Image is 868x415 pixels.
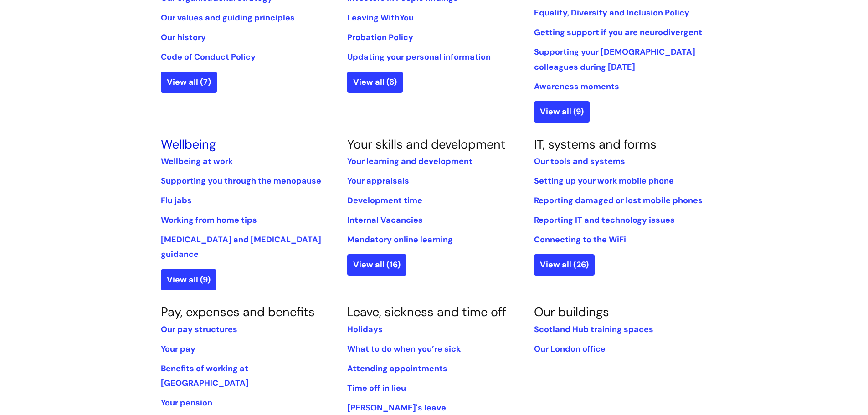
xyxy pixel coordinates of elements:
[534,175,674,186] a: Setting up your work mobile phone
[347,254,406,275] a: View all (16)
[161,343,195,354] a: Your pay
[534,254,595,275] a: View all (26)
[534,195,703,206] a: Reporting damaged or lost mobile phones
[534,343,606,354] a: Our London office
[347,324,383,335] a: Holidays
[347,343,461,354] a: What to do when you’re sick
[161,363,249,389] a: Benefits of working at [GEOGRAPHIC_DATA]
[161,72,217,92] a: View all (7)
[534,156,625,167] a: Our tools and systems
[534,7,689,18] a: Equality, Diversity and Inclusion Policy
[161,234,321,260] a: [MEDICAL_DATA] and [MEDICAL_DATA] guidance
[534,215,675,225] a: Reporting IT and technology issues
[534,136,657,152] a: IT, systems and forms
[347,195,422,206] a: Development time
[161,12,295,23] a: Our values and guiding principles
[534,234,626,245] a: Connecting to the WiFi
[347,215,423,225] a: Internal Vacancies
[161,156,233,167] a: Wellbeing at work
[161,136,216,152] a: Wellbeing
[161,324,237,335] a: Our pay structures
[534,46,695,72] a: Supporting your [DEMOGRAPHIC_DATA] colleagues during [DATE]
[161,175,321,186] a: Supporting you through the menopause
[347,402,446,413] a: [PERSON_NAME]'s leave
[347,72,403,92] a: View all (6)
[347,175,409,186] a: Your appraisals
[161,195,192,206] a: Flu jabs
[161,397,212,408] a: Your pension
[534,304,609,320] a: Our buildings
[161,215,257,225] a: Working from home tips
[347,32,413,43] a: Probation Policy
[534,81,619,92] a: Awareness moments
[161,269,216,290] a: View all (9)
[347,383,406,394] a: Time off in lieu
[534,101,590,122] a: View all (9)
[347,136,506,152] a: Your skills and development
[347,51,491,62] a: Updating your personal information
[347,304,506,320] a: Leave, sickness and time off
[161,51,256,62] a: Code of Conduct Policy
[161,32,206,43] a: Our history
[161,304,315,320] a: Pay, expenses and benefits
[347,363,447,374] a: Attending appointments
[347,12,414,23] a: Leaving WithYou
[534,27,702,38] a: Getting support if you are neurodivergent
[347,156,473,167] a: Your learning and development
[534,324,653,335] a: Scotland Hub training spaces
[347,234,453,245] a: Mandatory online learning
